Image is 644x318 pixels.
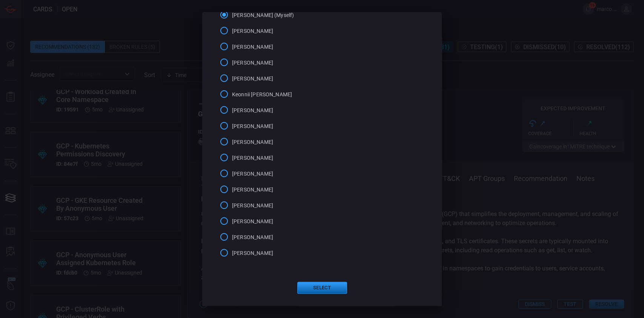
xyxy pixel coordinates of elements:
button: Select [297,282,347,294]
span: [PERSON_NAME] [232,27,273,35]
span: [PERSON_NAME] [232,218,273,225]
span: [PERSON_NAME] [232,170,273,178]
span: [PERSON_NAME] [232,107,273,114]
span: [PERSON_NAME] [232,138,273,146]
span: [PERSON_NAME] [232,249,273,257]
span: [PERSON_NAME] (Myself) [232,11,294,19]
span: [PERSON_NAME] [232,122,273,130]
span: [PERSON_NAME] [232,186,273,194]
span: Keonnii [PERSON_NAME] [232,91,292,99]
span: [PERSON_NAME] [232,75,273,83]
span: [PERSON_NAME] [232,154,273,162]
span: [PERSON_NAME] [232,43,273,51]
span: [PERSON_NAME] [232,202,273,210]
span: [PERSON_NAME] [232,59,273,67]
span: [PERSON_NAME] [232,233,273,241]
